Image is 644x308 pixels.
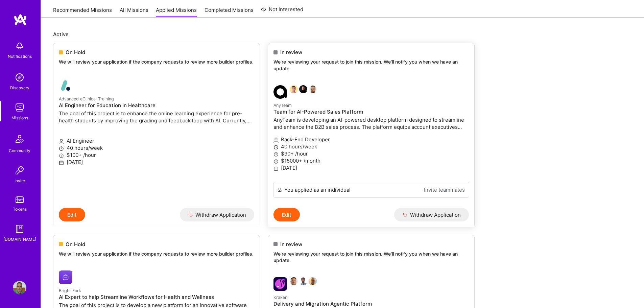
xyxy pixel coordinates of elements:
a: All Missions [120,6,148,18]
i: icon MoneyGray [273,159,279,164]
i: icon Calendar [59,160,64,165]
img: Kraken company logo [273,277,287,291]
img: Linford Bacon [309,277,317,285]
h4: AI Expert to help Streamline Workflows for Health and Wellness [59,294,254,300]
a: Recommended Missions [53,6,112,18]
a: Applied Missions [156,6,197,18]
p: 40 hours/week [273,143,469,150]
img: Souvik Basu [290,85,298,93]
img: Advanced eClinical Training company logo [59,79,72,92]
div: You applied as an individual [284,186,351,193]
h4: Delivery and Migration Agentic Platform [273,301,469,307]
img: Invite [13,164,26,177]
span: On Hold [66,49,85,56]
i: icon MoneyGray [59,153,64,158]
img: guide book [13,222,26,236]
i: icon Applicant [273,138,279,143]
img: AnyTeam company logo [273,85,287,99]
p: [DATE] [273,164,469,171]
span: In review [280,241,302,248]
a: User Avatar [11,281,28,294]
img: logo [14,14,27,26]
button: Withdraw Application [180,208,255,221]
img: discovery [13,71,26,84]
div: Discovery [10,84,29,91]
i: icon Clock [273,145,279,150]
p: Active [53,31,632,38]
img: James Touhey [299,85,307,93]
span: In review [280,49,302,56]
p: $90+ /hour [273,150,469,157]
img: Nathaniel Meron [290,277,298,285]
div: [DOMAIN_NAME] [3,236,36,243]
h4: Team for AI-Powered Sales Platform [273,109,469,115]
p: We will review your application if the company requests to review more builder profiles. [59,58,254,65]
span: On Hold [66,241,85,248]
div: Tokens [13,206,27,213]
button: Withdraw Application [394,208,469,221]
p: AnyTeam is developing an AI-powered desktop platform designed to streamline and enhance the B2B s... [273,116,469,131]
div: Community [9,147,30,154]
small: AnyTeam [273,103,292,108]
p: We're reviewing your request to join this mission. We'll notify you when we have an update. [273,58,469,72]
a: Not Interested [261,5,303,18]
i: icon Clock [59,146,64,151]
button: Edit [273,208,300,221]
div: Notifications [8,53,32,60]
small: Bright Fork [59,288,81,293]
img: Bright Fork company logo [59,270,72,284]
a: AnyTeam company logoSouvik BasuJames TouheyGrzegorz WróblewskiAnyTeamTeam for AI-Powered Sales Pl... [268,80,474,182]
i: icon MoneyGray [273,152,279,157]
div: Missions [11,114,28,121]
a: Advanced eClinical Training company logoAdvanced eClinical TrainingAI Engineer for Education in H... [53,73,260,208]
p: AI Engineer [59,137,254,144]
div: Invite [15,177,25,184]
h4: AI Engineer for Education in Healthcare [59,102,254,109]
img: User Avatar [13,281,26,294]
small: Advanced eClinical Training [59,96,114,101]
a: Invite teammates [424,186,465,193]
img: tokens [16,196,24,203]
img: teamwork [13,101,26,114]
button: Edit [59,208,85,221]
img: Daniel Scain [299,277,307,285]
a: Completed Missions [205,6,254,18]
img: Community [11,131,28,147]
p: $100+ /hour [59,151,254,159]
p: [DATE] [59,159,254,166]
p: $15000+ /month [273,157,469,164]
p: Back-End Developer [273,136,469,143]
p: 40 hours/week [59,144,254,151]
img: bell [13,39,26,53]
p: The goal of this project is to enhance the online learning experience for pre-health students by ... [59,110,254,124]
i: icon Calendar [273,166,279,171]
i: icon Applicant [59,139,64,144]
p: We will review your application if the company requests to review more builder profiles. [59,251,254,257]
img: Grzegorz Wróblewski [309,85,317,93]
p: We're reviewing your request to join this mission. We'll notify you when we have an update. [273,251,469,264]
small: Kraken [273,295,287,300]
